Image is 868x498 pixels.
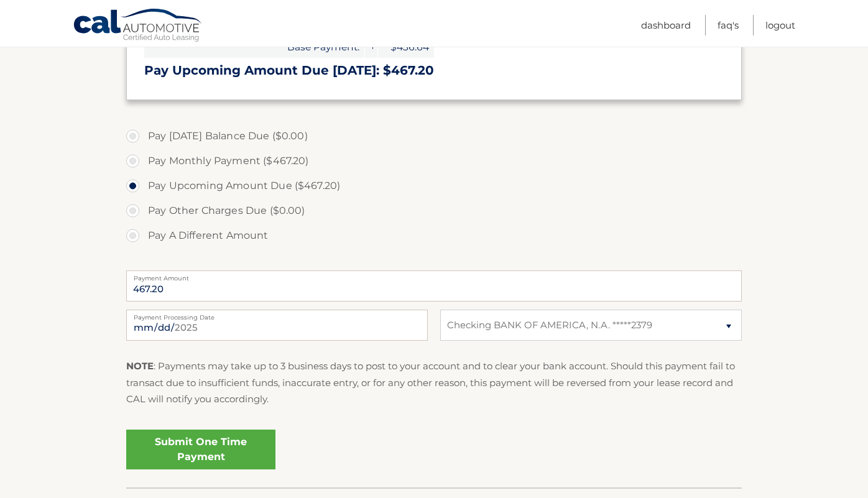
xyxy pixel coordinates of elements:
label: Pay A Different Amount [126,223,742,248]
label: Pay [DATE] Balance Due ($0.00) [126,124,742,149]
p: : Payments may take up to 3 business days to post to your account and to clear your bank account.... [126,358,742,407]
label: Pay Upcoming Amount Due ($467.20) [126,173,742,198]
h3: Pay Upcoming Amount Due [DATE]: $467.20 [144,63,724,78]
label: Pay Monthly Payment ($467.20) [126,149,742,173]
a: Cal Automotive [73,8,203,44]
label: Pay Other Charges Due ($0.00) [126,198,742,223]
strong: NOTE [126,360,154,372]
a: Logout [765,15,795,35]
label: Payment Amount [126,270,742,280]
a: Submit One Time Payment [126,430,275,469]
a: Dashboard [641,15,691,35]
a: FAQ's [718,15,739,35]
input: Payment Amount [126,270,742,302]
label: Payment Processing Date [126,310,428,320]
input: Payment Date [126,310,428,341]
